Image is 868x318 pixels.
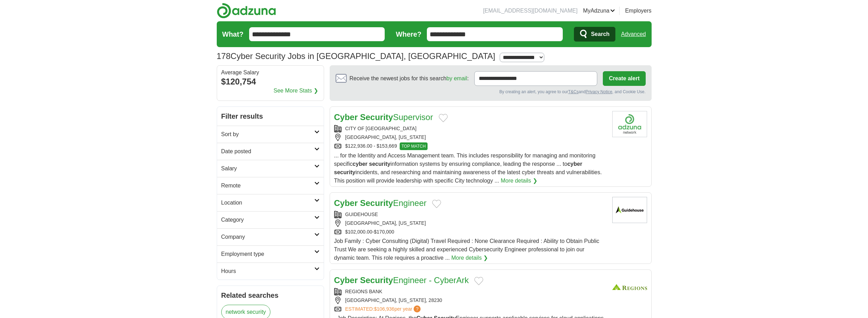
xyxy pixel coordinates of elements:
[414,305,421,312] span: ?
[221,267,314,275] h2: Hours
[483,7,577,15] li: [EMAIL_ADDRESS][DOMAIN_NAME]
[217,3,276,19] img: Adzuna logo
[217,51,496,61] h1: Cyber Security Jobs in [GEOGRAPHIC_DATA], [GEOGRAPHIC_DATA]
[451,254,488,262] a: More details ❯
[334,228,607,236] div: $102,000.00-$170,000
[334,112,358,122] strong: Cyber
[396,29,421,39] label: Where?
[334,297,607,304] div: [GEOGRAPHIC_DATA], [US_STATE], 28230
[336,89,646,95] div: By creating an alert, you agree to our and , and Cookie Use.
[345,212,378,217] a: GUIDEHOUSE
[583,7,615,15] a: MyAdzuna
[221,216,314,224] h2: Category
[334,238,599,261] span: Job Family : Cyber Consulting (Digital) Travel Required : None Clearance Required : Ability to Ob...
[221,233,314,241] h2: Company
[400,142,427,150] span: TOP MATCH
[612,111,647,137] img: City of Charlotte logo
[217,211,324,228] a: Category
[334,198,358,208] strong: Cyber
[567,161,582,167] strong: cyber
[221,70,320,75] div: Average Salary
[221,182,314,190] h2: Remote
[334,153,602,184] span: ... for the Identity and Access Management team. This includes responsibility for managing and mo...
[217,194,324,211] a: Location
[221,147,314,156] h2: Date posted
[334,275,469,285] a: Cyber SecurityEngineer - CyberArk
[334,220,607,227] div: [GEOGRAPHIC_DATA], [US_STATE]
[568,89,578,94] a: T&Cs
[334,112,433,122] a: Cyber SecuritySupervisor
[334,275,358,285] strong: Cyber
[221,75,320,88] div: $120,754
[360,275,393,285] strong: Security
[432,200,441,208] button: Add to favorite jobs
[334,169,355,175] strong: security
[217,177,324,194] a: Remote
[446,75,467,81] a: by email
[349,74,469,83] span: Receive the newest jobs for this search :
[374,306,394,312] span: $106,936
[217,126,324,143] a: Sort by
[345,305,422,313] a: ESTIMATED:$106,936per year?
[222,29,244,39] label: What?
[501,177,537,185] a: More details ❯
[625,7,652,15] a: Employers
[360,198,393,208] strong: Security
[591,27,609,41] span: Search
[345,289,383,294] a: REGIONS BANK
[334,142,607,150] div: $122,936.00 - $153,669
[274,87,318,95] a: See More Stats ❯
[334,198,427,208] a: Cyber SecurityEngineer
[221,199,314,207] h2: Location
[621,27,646,41] a: Advanced
[217,245,324,262] a: Employment type
[612,274,647,300] img: Regions Bank logo
[221,130,314,139] h2: Sort by
[439,114,448,122] button: Add to favorite jobs
[217,50,231,62] span: 178
[603,71,645,86] button: Create alert
[612,197,647,223] img: Guidehouse logo
[585,89,612,94] a: Privacy Notice
[217,107,324,126] h2: Filter results
[334,134,607,141] div: [GEOGRAPHIC_DATA], [US_STATE]
[221,250,314,258] h2: Employment type
[221,164,314,173] h2: Salary
[217,160,324,177] a: Salary
[217,143,324,160] a: Date posted
[574,27,615,42] button: Search
[345,126,417,131] a: CITY OF [GEOGRAPHIC_DATA]
[360,112,393,122] strong: Security
[217,228,324,245] a: Company
[221,290,320,301] h2: Related searches
[474,277,483,285] button: Add to favorite jobs
[353,161,368,167] strong: cyber
[369,161,390,167] strong: security
[217,262,324,280] a: Hours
